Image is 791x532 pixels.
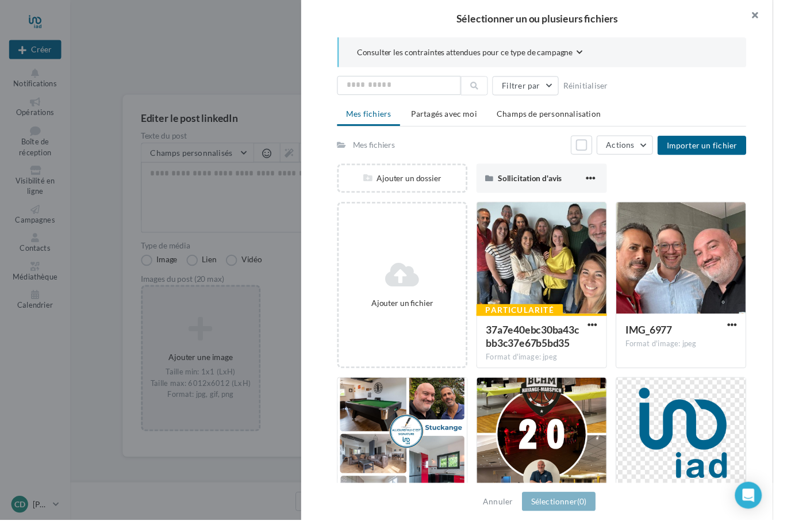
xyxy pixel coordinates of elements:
[610,139,668,158] button: Actions
[351,304,472,316] div: Ajouter un fichier
[504,78,571,97] button: Filtrer par
[420,112,488,121] span: Partagés avec moi
[640,331,688,343] span: IMG_6977
[490,506,529,520] button: Annuler
[327,14,773,24] h2: Sélectionner un ou plusieurs fichiers
[571,81,627,94] button: Réinitialiser
[534,503,609,523] button: Sélectionner(0)
[682,143,754,153] span: Importer un fichier
[497,361,611,371] div: Format d'image: jpeg
[509,177,575,187] span: Sollicitation d'avis
[620,143,649,153] span: Actions
[673,139,763,158] button: Importer un fichier
[640,347,754,357] div: Format d'image: jpeg
[497,331,593,357] span: 37a7e40ebc30ba43cbb3c37e67b5bd35
[365,47,596,62] button: Consulter les contraintes attendues pour ce type de campagne
[487,311,576,324] div: Particularité
[361,143,404,154] div: Mes fichiers
[354,112,400,121] span: Mes fichiers
[590,508,600,518] span: (0)
[752,493,780,520] div: Open Intercom Messenger
[508,112,615,121] span: Champs de personnalisation
[365,48,586,59] span: Consulter les contraintes attendues pour ce type de campagne
[347,177,477,188] div: Ajouter un dossier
